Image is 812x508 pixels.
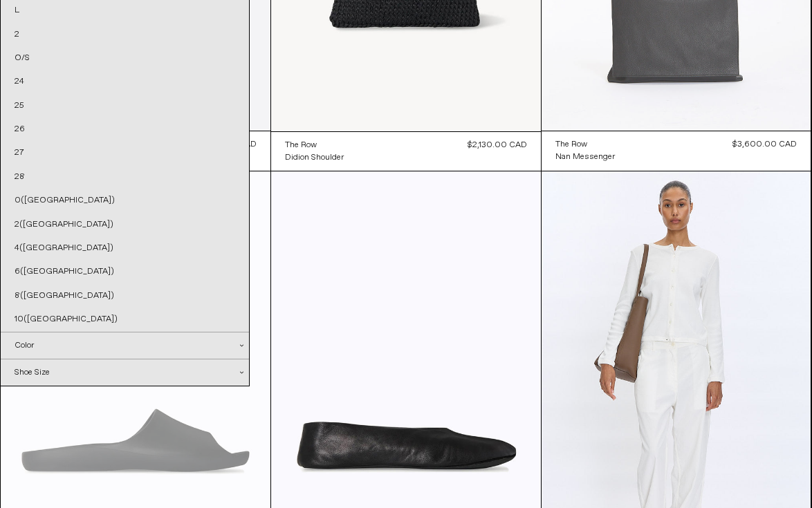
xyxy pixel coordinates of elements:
a: 27 [1,141,125,164]
div: Shoe Size [1,359,249,386]
a: 6([GEOGRAPHIC_DATA]) [1,260,125,283]
a: 0([GEOGRAPHIC_DATA]) [1,189,125,212]
a: 2 [1,23,125,46]
a: 26 [1,117,125,141]
div: $3,600.00 CAD [732,138,797,151]
div: The Row [285,140,317,151]
a: 10([GEOGRAPHIC_DATA]) [1,308,125,331]
div: $2,130.00 CAD [468,139,527,151]
a: Didion Shoulder [285,151,344,164]
a: 25 [1,94,125,117]
a: Nan Messenger [555,151,615,163]
div: Color [1,332,249,359]
a: O/S [1,46,125,70]
a: 28 [1,165,125,189]
div: The Row [555,139,587,151]
div: Didion Shoulder [285,152,344,164]
a: 24 [1,70,125,93]
a: The Row [555,138,615,151]
a: 8([GEOGRAPHIC_DATA]) [1,284,125,308]
div: Nan Messenger [555,151,615,163]
a: 4([GEOGRAPHIC_DATA]) [1,236,125,260]
a: 2([GEOGRAPHIC_DATA]) [1,213,125,236]
a: The Row [285,139,344,151]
